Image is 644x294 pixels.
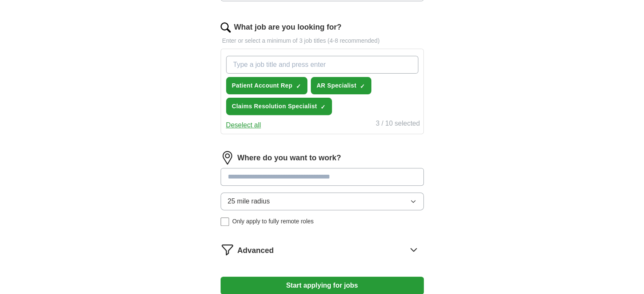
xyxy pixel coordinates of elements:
[221,151,234,165] img: location.png
[376,118,420,130] div: 3 / 10 selected
[311,77,371,94] button: AR Specialist✓
[221,36,424,45] p: Enter or select a minimum of 3 job titles (4-8 recommended)
[238,245,274,256] span: Advanced
[232,81,293,90] span: Patient Account Rep
[221,217,229,226] input: Only apply to fully remote roles
[221,243,234,256] img: filter
[228,196,270,206] span: 25 mile radius
[221,22,231,33] img: search.png
[296,83,301,90] span: ✓
[232,217,314,226] span: Only apply to fully remote roles
[321,104,326,110] span: ✓
[221,192,424,210] button: 25 mile radius
[317,81,357,90] span: AR Specialist
[226,120,261,130] button: Deselect all
[226,98,332,115] button: Claims Resolution Specialist✓
[360,83,365,90] span: ✓
[226,77,307,94] button: Patient Account Rep✓
[232,102,317,111] span: Claims Resolution Specialist
[234,22,342,33] label: What job are you looking for?
[226,56,418,74] input: Type a job title and press enter
[238,152,341,164] label: Where do you want to work?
